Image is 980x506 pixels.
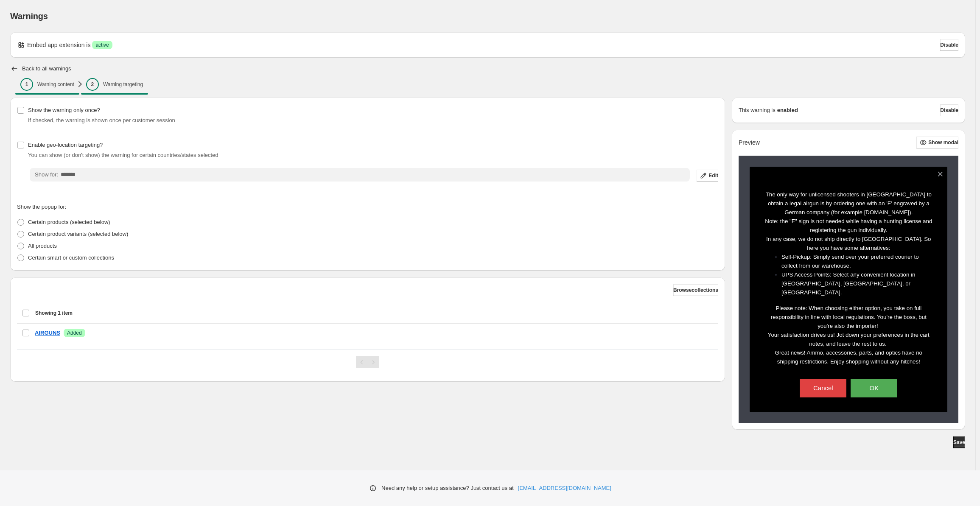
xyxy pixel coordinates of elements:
span: Show modal [928,139,958,146]
a: AIRGUNS [35,329,60,337]
span: Edit [708,172,718,179]
span: Your satisfaction drives us! Jot down your preferences in the cart notes, and leave the rest to us. [768,332,930,347]
p: This warning is [739,106,776,115]
nav: Pagination [356,356,379,368]
span: Certain products (selected below) [28,219,110,225]
button: Disable [940,104,958,116]
span: Warnings [10,11,48,21]
span: Browse collections [673,287,718,294]
p: All products [28,242,57,250]
p: Warning targeting [103,81,143,88]
span: Show for: [35,171,58,178]
span: Showing 1 item [35,310,73,316]
div: 1 [20,78,33,91]
h2: Back to all warnings [22,65,71,72]
p: Warning content [37,81,74,88]
div: 2 [86,78,99,91]
span: Disable [940,107,958,114]
a: [EMAIL_ADDRESS][DOMAIN_NAME] [518,484,611,492]
span: Please note: When choosing either option, you take on full responsibility in line with local regu... [771,305,927,329]
button: Show modal [916,137,958,148]
span: active [95,42,109,48]
span: Show the warning only once? [28,107,100,113]
button: Browsecollections [673,284,718,296]
span: Certain product variants (selected below) [28,231,128,237]
span: Save [953,439,965,446]
p: Embed app extension is [27,41,90,49]
span: Great news! Ammo, accessories, parts, and optics have no shipping restrictions. Enjoy shopping wi... [775,349,922,365]
span: Enable geo-location targeting? [28,142,103,148]
span: Note: the "F" sign is not needed while having a hunting license and registering the gun individua... [765,218,932,233]
span: The only way for unlicensed shooters in [GEOGRAPHIC_DATA] to obtain a legal airgun is by ordering... [766,191,932,215]
span: Self-Pickup: Simply send over your preferred courier to collect from our warehouse. [781,254,919,269]
span: You can show (or don't show) the warning for certain countries/states selected [28,152,218,158]
strong: enabled [777,106,798,115]
span: Disable [940,42,958,48]
button: Disable [940,39,958,51]
button: Save [953,436,965,448]
span: Show the popup for: [17,204,66,210]
span: UPS Access Points: Select any convenient location in [GEOGRAPHIC_DATA], [GEOGRAPHIC_DATA], or [GE... [781,271,916,296]
span: If checked, the warning is shown once per customer session [28,117,175,123]
span: In any case, we do not ship directly to [GEOGRAPHIC_DATA]. So here you have some alternatives: [766,236,931,251]
span: Added [67,330,82,336]
button: Cancel [800,379,846,397]
button: Edit [697,170,718,182]
h2: Preview [739,139,760,146]
p: Certain smart or custom collections [28,254,114,262]
button: OK [851,379,897,397]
